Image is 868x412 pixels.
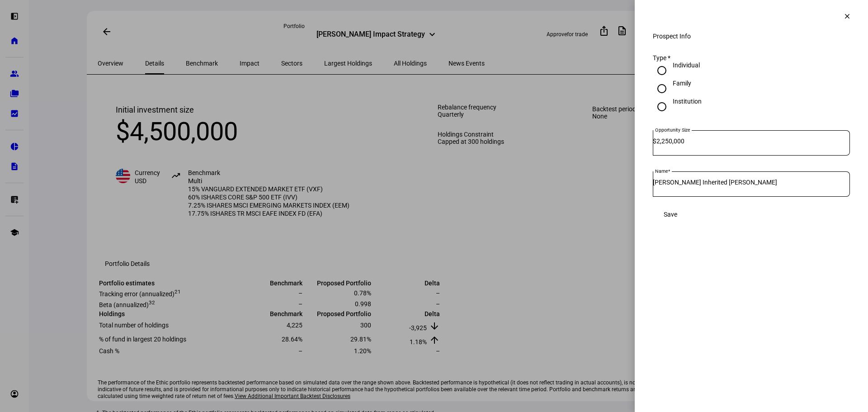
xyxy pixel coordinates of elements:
[673,80,691,87] div: Family
[664,211,677,218] span: Save
[843,12,851,20] mat-icon: clear
[673,98,702,105] div: Institution
[653,205,688,223] button: Save
[653,54,850,62] div: Type *
[655,127,690,133] mat-label: Opportunity Size
[673,62,700,69] div: Individual
[653,137,656,145] span: $
[655,168,668,174] mat-label: Name
[653,33,850,40] div: Prospect Info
